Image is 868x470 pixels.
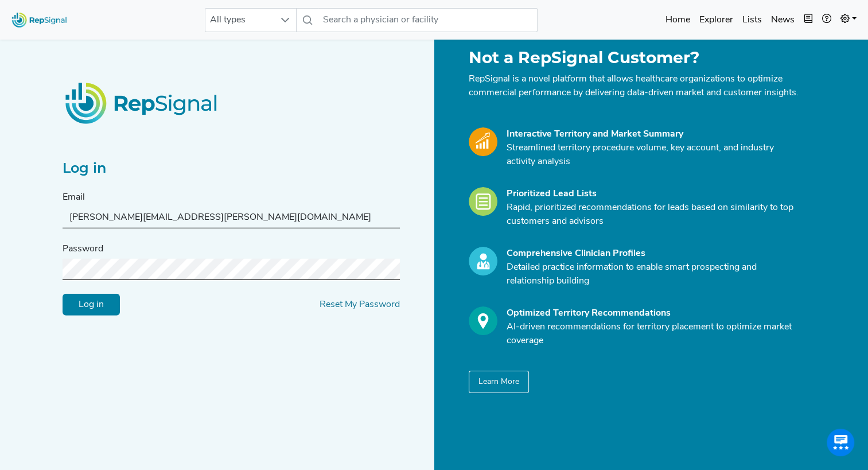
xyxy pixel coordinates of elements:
h2: Log in [63,160,400,177]
div: Interactive Territory and Market Summary [507,127,799,141]
a: News [766,9,799,32]
img: Optimize_Icon.261f85db.svg [469,306,497,335]
button: Intel Book [799,9,818,32]
img: RepSignalLogo.20539ed3.png [51,68,233,137]
h1: Not a RepSignal Customer? [469,48,799,68]
a: Home [661,9,695,32]
p: RepSignal is a novel platform that allows healthcare organizations to optimize commercial perform... [469,72,799,100]
div: Comprehensive Clinician Profiles [507,247,799,261]
p: Detailed practice information to enable smart prospecting and relationship building [507,261,799,288]
img: Market_Icon.a700a4ad.svg [469,127,497,156]
input: Log in [63,294,120,316]
p: AI-driven recommendations for territory placement to optimize market coverage [507,320,799,348]
a: Reset My Password [320,300,400,309]
a: Explorer [695,9,738,32]
img: Leads_Icon.28e8c528.svg [469,187,497,216]
input: Search a physician or facility [318,8,538,32]
label: Password [63,242,103,256]
img: Profile_Icon.739e2aba.svg [469,247,497,275]
a: Lists [738,9,766,32]
div: Optimized Territory Recommendations [507,306,799,320]
button: Learn More [469,371,529,393]
label: Email [63,191,85,204]
div: Prioritized Lead Lists [507,187,799,201]
p: Rapid, prioritized recommendations for leads based on similarity to top customers and advisors [507,201,799,228]
span: All types [205,9,274,32]
p: Streamlined territory procedure volume, key account, and industry activity analysis [507,141,799,169]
